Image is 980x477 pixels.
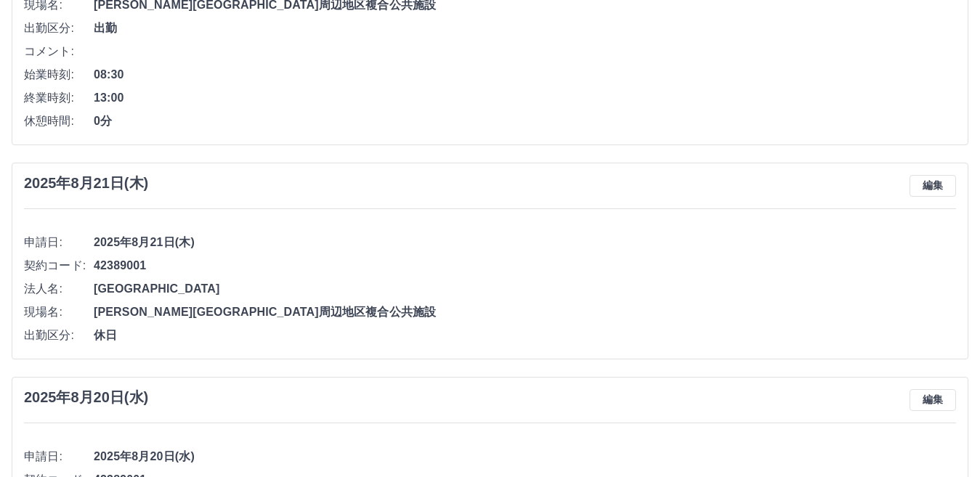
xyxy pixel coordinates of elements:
button: 編集 [910,389,956,411]
span: コメント: [24,43,94,60]
span: 申請日: [24,448,94,465]
span: 2025年8月21日(木) [94,234,956,251]
span: [PERSON_NAME][GEOGRAPHIC_DATA]周辺地区複合公共施設 [94,303,956,321]
span: 0分 [94,113,956,130]
span: 2025年8月20日(水) [94,448,956,465]
h3: 2025年8月20日(水) [24,389,148,406]
span: 契約コード: [24,257,94,274]
span: 08:30 [94,66,956,83]
span: 終業時刻: [24,89,94,107]
span: [GEOGRAPHIC_DATA] [94,280,956,298]
span: 出勤区分: [24,20,94,37]
span: 休憩時間: [24,113,94,130]
h3: 2025年8月21日(木) [24,175,148,192]
span: 42389001 [94,257,956,274]
span: 出勤 [94,20,956,37]
span: 休日 [94,327,956,344]
button: 編集 [910,175,956,197]
span: 出勤区分: [24,327,94,344]
span: 申請日: [24,234,94,251]
span: 現場名: [24,303,94,321]
span: 13:00 [94,89,956,107]
span: 法人名: [24,280,94,298]
span: 始業時刻: [24,66,94,83]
